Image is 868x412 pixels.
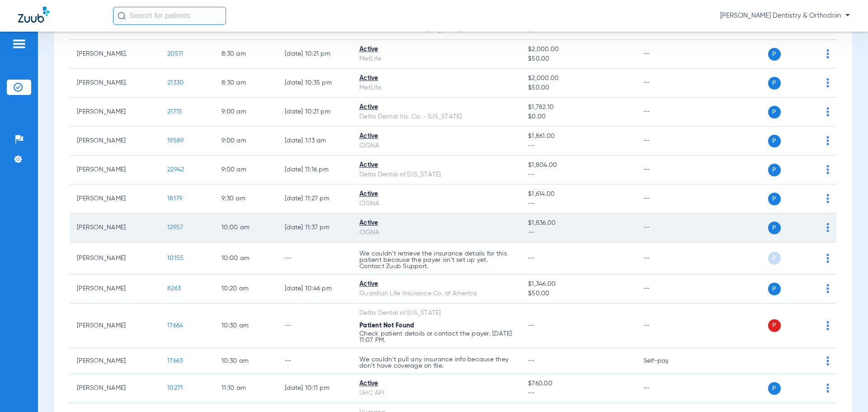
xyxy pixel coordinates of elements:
img: Search Icon [118,12,126,20]
span: $1,836.00 [528,218,628,228]
td: [PERSON_NAME] [70,275,160,303]
td: -- [278,242,352,275]
td: [PERSON_NAME] [70,98,160,127]
span: 17664 [167,322,183,329]
span: $760.00 [528,379,628,388]
td: [PERSON_NAME] [70,127,160,156]
span: 10155 [167,255,184,261]
td: 10:30 AM [214,348,278,374]
td: -- [636,98,697,127]
td: [DATE] 10:46 PM [278,275,352,303]
span: 10271 [167,385,183,391]
div: Delta Dental of [US_STATE] [359,308,514,318]
td: [PERSON_NAME] [70,374,160,403]
span: -- [528,170,628,180]
td: -- [636,213,697,242]
td: 10:00 AM [214,213,278,242]
span: P [768,164,781,176]
span: P [768,135,781,147]
div: Active [359,103,514,112]
img: group-dot-blue.svg [826,194,829,203]
td: -- [278,348,352,374]
span: $1,782.10 [528,103,628,112]
td: -- [636,374,697,403]
p: We couldn’t retrieve the insurance details for this patient because the payer isn’t set up yet. C... [359,251,514,270]
span: 8263 [167,285,181,292]
p: We couldn’t pull any insurance info because they don’t have coverage on file. [359,356,514,369]
div: Active [359,74,514,83]
span: P [768,193,781,205]
span: $1,346.00 [528,279,628,289]
td: -- [636,275,697,303]
td: -- [636,303,697,348]
div: Delta Dental Ins. Co. - [US_STATE] [359,112,514,122]
td: 8:30 AM [214,69,278,98]
td: 9:00 AM [214,127,278,156]
td: -- [636,69,697,98]
div: UHC API [359,388,514,398]
span: $0.00 [528,112,628,122]
td: [PERSON_NAME] [70,348,160,374]
span: $1,804.00 [528,161,628,170]
td: [PERSON_NAME] [70,185,160,213]
td: -- [278,303,352,348]
span: -- [528,255,535,261]
iframe: Chat Widget [823,369,868,412]
span: 19589 [167,137,184,144]
div: Active [359,379,514,388]
span: 18179 [167,195,182,202]
span: 22942 [167,166,184,173]
span: $50.00 [528,289,628,298]
div: Active [359,45,514,54]
span: 21715 [167,109,182,115]
td: [DATE] 11:37 PM [278,213,352,242]
span: $50.00 [528,54,628,64]
td: [PERSON_NAME] [70,303,160,348]
td: 10:00 AM [214,242,278,275]
span: [PERSON_NAME] Dentistry & Orthodoin [720,11,850,20]
div: Active [359,132,514,141]
span: $2,000.00 [528,45,628,54]
input: Search for patients [113,7,226,25]
img: group-dot-blue.svg [826,321,829,330]
span: $50.00 [528,83,628,93]
span: P [768,222,781,234]
span: P [768,77,781,90]
td: -- [636,242,697,275]
span: $1,614.00 [528,189,628,199]
td: -- [636,40,697,69]
p: Check patient details or contact the payer. [DATE] 11:07 PM. [359,331,514,343]
span: P [768,106,781,118]
span: -- [528,388,628,398]
div: MetLife [359,54,514,64]
td: [PERSON_NAME]. [70,69,160,98]
div: Active [359,161,514,170]
span: 17663 [167,358,183,364]
td: [DATE] 1:13 AM [278,127,352,156]
img: group-dot-blue.svg [826,78,829,87]
td: 10:30 AM [214,303,278,348]
div: Active [359,189,514,199]
td: -- [636,156,697,185]
div: MetLife [359,83,514,93]
td: [DATE] 11:27 PM [278,185,352,213]
span: 21330 [167,80,184,86]
td: [DATE] 10:21 PM [278,98,352,127]
div: Delta Dental of [US_STATE] [359,170,514,180]
div: Active [359,218,514,228]
td: [PERSON_NAME]. [70,40,160,69]
td: 9:00 AM [214,98,278,127]
span: -- [528,141,628,151]
div: CIGNA [359,141,514,151]
img: Zuub Logo [18,7,49,23]
td: [DATE] 10:21 PM [278,40,352,69]
td: [DATE] 10:35 PM [278,69,352,98]
img: group-dot-blue.svg [826,356,829,365]
td: [PERSON_NAME] [70,213,160,242]
span: -- [528,199,628,208]
span: $2,000.00 [528,74,628,83]
span: P [768,319,781,332]
div: Guardian Life Insurance Co. of America [359,289,514,298]
div: CIGNA [359,199,514,208]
